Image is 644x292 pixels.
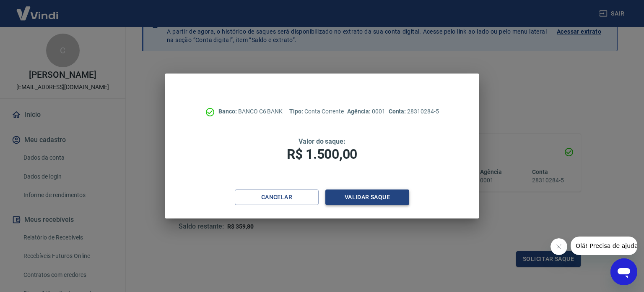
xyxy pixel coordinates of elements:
[347,107,385,116] p: 0001
[287,146,357,162] span: R$ 1.500,00
[218,108,238,115] span: Banco:
[289,107,344,116] p: Conta Corrente
[289,108,304,115] span: Tipo:
[389,108,408,115] span: Conta:
[610,258,637,285] iframe: Botão para abrir a janela de mensagens
[347,108,372,115] span: Agência:
[551,238,567,255] iframe: Fechar mensagem
[389,107,439,116] p: 28310284-5
[218,107,283,116] p: BANCO C6 BANK
[235,189,319,205] button: Cancelar
[325,189,409,205] button: Validar saque
[571,237,637,255] iframe: Mensagem da empresa
[5,6,70,13] span: Olá! Precisa de ajuda?
[299,137,345,145] span: Valor do saque:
